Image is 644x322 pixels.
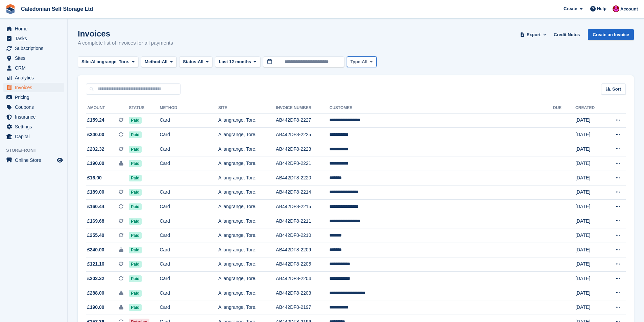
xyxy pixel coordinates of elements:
span: £288.00 [87,290,104,297]
span: £240.00 [87,131,104,138]
span: £189.00 [87,189,104,196]
span: Account [620,6,638,13]
td: Allangrange, Tore. [218,171,276,185]
td: Allangrange, Tore. [218,113,276,128]
td: [DATE] [575,156,604,171]
span: £255.40 [87,232,104,239]
span: All [198,58,204,65]
span: £159.24 [87,117,104,124]
th: Due [553,103,575,114]
span: Allangrange, Tore. [91,58,129,65]
td: AB442DF8-2221 [276,156,329,171]
span: Paid [129,232,141,239]
a: menu [3,34,64,43]
span: Site: [81,58,91,65]
td: [DATE] [575,200,604,214]
span: £16.00 [87,174,102,181]
td: Card [160,156,218,171]
span: £202.32 [87,146,104,153]
a: Credit Notes [551,29,582,40]
span: Paid [129,175,141,181]
td: [DATE] [575,300,604,315]
td: [DATE] [575,286,604,300]
span: Type: [351,58,362,65]
a: Create an Invoice [588,29,634,40]
td: Allangrange, Tore. [218,300,276,315]
td: AB442DF8-2210 [276,228,329,243]
a: menu [3,102,64,112]
td: Allangrange, Tore. [218,200,276,214]
td: Allangrange, Tore. [218,243,276,257]
span: Coupons [15,102,55,112]
a: menu [3,63,64,73]
th: Method [160,103,218,114]
td: AB442DF8-2225 [276,128,329,142]
td: Card [160,243,218,257]
button: Type: All [347,56,377,68]
a: menu [3,73,64,82]
span: £160.44 [87,203,104,210]
a: menu [3,93,64,102]
td: Card [160,128,218,142]
td: [DATE] [575,272,604,286]
td: Card [160,286,218,300]
button: Site: Allangrange, Tore. [78,56,138,68]
td: Allangrange, Tore. [218,142,276,156]
span: Paid [129,290,141,297]
td: [DATE] [575,228,604,243]
td: AB442DF8-2209 [276,243,329,257]
td: AB442DF8-2215 [276,200,329,214]
span: Pricing [15,93,55,102]
span: All [162,58,168,65]
button: Method: All [141,56,176,68]
h1: Invoices [78,29,173,38]
td: [DATE] [575,113,604,128]
a: menu [3,155,64,165]
th: Created [575,103,604,114]
span: Tasks [15,34,55,43]
td: [DATE] [575,243,604,257]
a: menu [3,24,64,33]
span: Paid [129,218,141,225]
button: Export [519,29,548,40]
td: Card [160,200,218,214]
span: All [362,58,367,65]
a: menu [3,122,64,131]
td: AB442DF8-2220 [276,171,329,185]
img: stora-icon-8386f47178a22dfd0bd8f6a31ec36ba5ce8667c1dd55bd0f319d3a0aa187defe.svg [5,4,16,14]
span: Paid [129,304,141,311]
td: Allangrange, Tore. [218,257,276,272]
a: menu [3,44,64,53]
td: Allangrange, Tore. [218,128,276,142]
td: Allangrange, Tore. [218,228,276,243]
span: £121.16 [87,261,104,268]
span: £190.00 [87,304,104,311]
span: Paid [129,261,141,268]
td: [DATE] [575,214,604,228]
td: [DATE] [575,257,604,272]
td: AB442DF8-2204 [276,272,329,286]
span: Capital [15,132,55,141]
td: Card [160,185,218,200]
td: Card [160,228,218,243]
a: Preview store [56,156,64,164]
span: Paid [129,131,141,138]
td: [DATE] [575,128,604,142]
button: Last 12 months [215,56,260,68]
th: Invoice Number [276,103,329,114]
td: AB442DF8-2214 [276,185,329,200]
span: Sort [612,86,621,93]
th: Site [218,103,276,114]
td: AB442DF8-2223 [276,142,329,156]
span: Storefront [6,147,67,154]
span: Paid [129,275,141,282]
span: Paid [129,117,141,124]
td: Card [160,272,218,286]
span: Paid [129,160,141,167]
span: Help [597,5,606,12]
span: Settings [15,122,55,131]
td: AB442DF8-2227 [276,113,329,128]
td: Allangrange, Tore. [218,272,276,286]
span: Paid [129,203,141,210]
span: £190.00 [87,160,104,167]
